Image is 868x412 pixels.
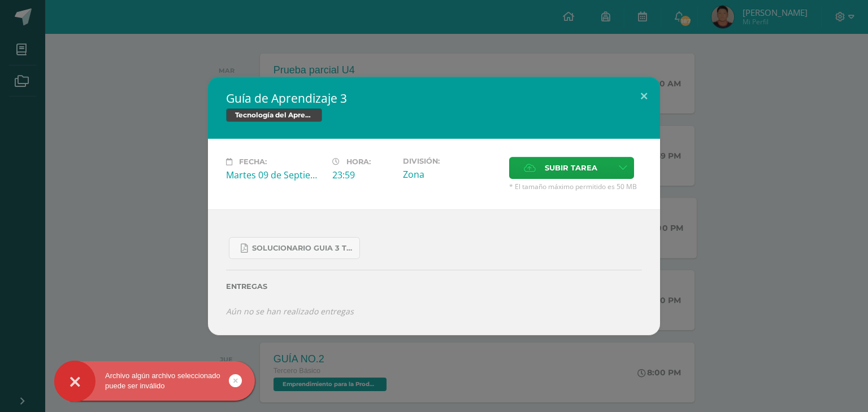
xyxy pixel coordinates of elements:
span: Subir tarea [545,157,597,178]
h2: Guía de Aprendizaje 3 [226,90,642,106]
label: Entregas [226,282,642,291]
div: Zona [403,168,500,181]
span: Hora: [346,157,371,166]
div: Martes 09 de Septiembre [226,169,323,181]
div: Archivo algún archivo seleccionado puede ser inválido [54,371,255,391]
span: * El tamaño máximo permitido es 50 MB [509,182,642,191]
button: Close (Esc) [628,77,660,115]
div: 23:59 [332,169,394,181]
label: División: [403,157,500,165]
span: Tecnología del Aprendizaje y la Comunicación (TIC) [226,108,322,122]
i: Aún no se han realizado entregas [226,306,354,317]
span: SOLUCIONARIO GUIA 3 TKINTER PYTHON III BASICO PROBLEMAS INTERMEDIOS.pdf [252,244,354,253]
a: SOLUCIONARIO GUIA 3 TKINTER PYTHON III BASICO PROBLEMAS INTERMEDIOS.pdf [229,237,360,259]
span: Fecha: [239,157,267,166]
